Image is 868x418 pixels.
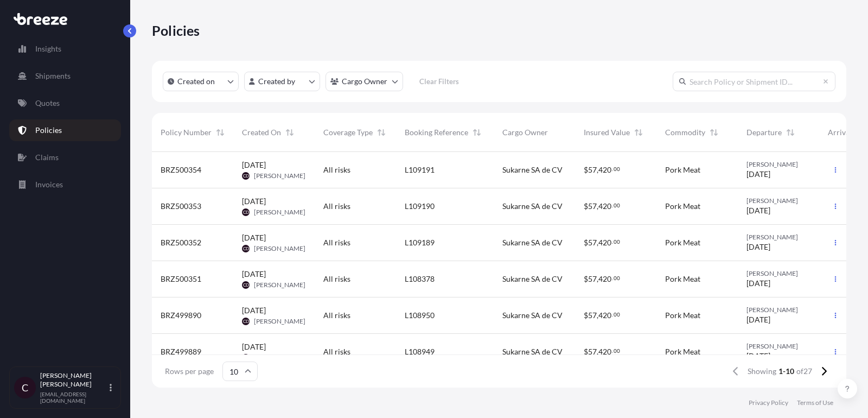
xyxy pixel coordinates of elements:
[242,160,266,170] span: [DATE]
[35,125,62,136] p: Policies
[254,208,305,217] span: [PERSON_NAME]
[614,204,620,207] span: 00
[40,391,107,404] p: [EMAIL_ADDRESS][DOMAIN_NAME]
[323,274,350,284] span: All risks
[588,312,597,319] span: 57
[665,164,700,175] span: Pork Meat
[161,274,201,284] span: BRZ500351
[749,398,788,407] p: Privacy Policy
[9,65,121,87] a: Shipments
[254,281,305,289] span: [PERSON_NAME]
[375,126,388,139] button: Sort
[244,72,320,91] button: createdBy Filter options
[584,312,588,319] span: $
[323,127,373,138] span: Coverage Type
[9,92,121,114] a: Quotes
[161,346,201,357] span: BRZ499889
[746,269,810,278] span: [PERSON_NAME]
[597,239,598,246] span: ,
[243,207,249,218] span: CD
[614,276,620,280] span: 00
[796,366,812,377] span: of 27
[797,398,833,407] a: Terms of Use
[254,172,305,180] span: [PERSON_NAME]
[502,274,563,284] span: Sukarne SA de CV
[707,126,720,139] button: Sort
[502,201,563,212] span: Sukarne SA de CV
[22,382,28,393] span: C
[405,201,435,212] span: L109190
[612,276,613,280] span: .
[612,313,613,316] span: .
[405,237,435,248] span: L109189
[254,317,305,326] span: [PERSON_NAME]
[242,232,266,243] span: [DATE]
[746,197,810,205] span: [PERSON_NAME]
[243,243,249,254] span: CD
[597,166,598,174] span: ,
[598,275,611,283] span: 420
[614,313,620,316] span: 00
[405,346,435,357] span: L108949
[746,351,770,362] span: [DATE]
[35,179,63,190] p: Invoices
[597,348,598,356] span: ,
[598,166,611,174] span: 420
[665,237,700,248] span: Pork Meat
[584,166,588,174] span: $
[665,127,705,138] span: Commodity
[502,346,563,357] span: Sukarne SA de CV
[598,202,611,210] span: 420
[35,71,71,81] p: Shipments
[161,201,201,212] span: BRZ500353
[242,269,266,280] span: [DATE]
[746,342,810,351] span: [PERSON_NAME]
[165,366,214,377] span: Rows per page
[502,164,563,175] span: Sukarne SA de CV
[612,349,613,353] span: .
[152,22,200,39] p: Policies
[243,170,249,181] span: CD
[614,167,620,171] span: 00
[405,127,468,138] span: Booking Reference
[35,98,60,109] p: Quotes
[242,341,266,352] span: [DATE]
[254,353,305,362] span: [PERSON_NAME]
[161,237,201,248] span: BRZ500352
[597,312,598,319] span: ,
[598,239,611,246] span: 420
[9,38,121,60] a: Insights
[323,346,350,357] span: All risks
[502,310,563,321] span: Sukarne SA de CV
[746,278,770,289] span: [DATE]
[612,167,613,171] span: .
[614,349,620,353] span: 00
[161,127,212,138] span: Policy Number
[746,314,770,325] span: [DATE]
[242,127,281,138] span: Created On
[323,164,350,175] span: All risks
[405,274,435,284] span: L108378
[405,164,435,175] span: L109191
[584,202,588,210] span: $
[746,160,810,169] span: [PERSON_NAME]
[35,152,59,163] p: Claims
[9,147,121,168] a: Claims
[323,310,350,321] span: All risks
[748,366,776,377] span: Showing
[214,126,227,139] button: Sort
[9,174,121,195] a: Invoices
[778,366,794,377] span: 1-10
[502,127,548,138] span: Cargo Owner
[243,280,249,290] span: CD
[614,240,620,244] span: 00
[665,310,700,321] span: Pork Meat
[665,201,700,212] span: Pork Meat
[254,244,305,253] span: [PERSON_NAME]
[588,275,597,283] span: 57
[177,76,215,87] p: Created on
[584,348,588,356] span: $
[588,202,597,210] span: 57
[612,240,613,244] span: .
